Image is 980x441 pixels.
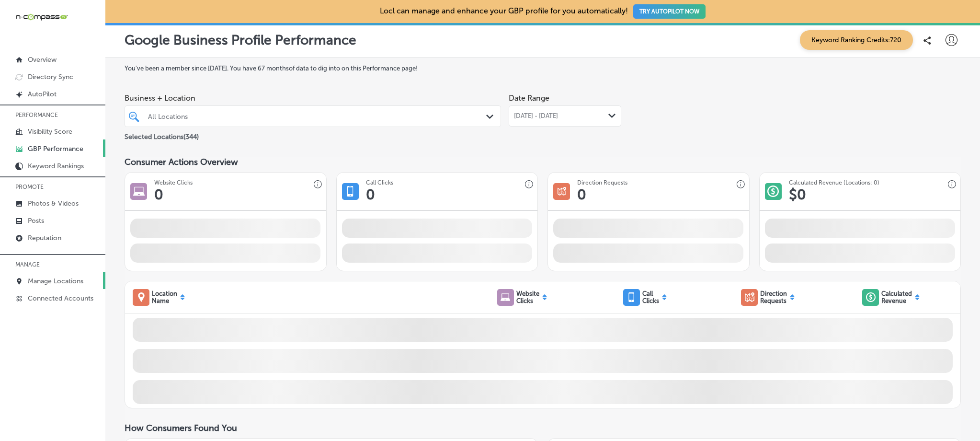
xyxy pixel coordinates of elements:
[148,112,487,120] div: All Locations
[28,90,57,98] p: AutoPilot
[789,186,806,203] h1: $ 0
[125,93,501,103] span: Business + Location
[28,294,93,302] p: Connected Accounts
[28,217,44,225] p: Posts
[642,290,659,304] p: Call Clicks
[125,32,356,48] p: Google Business Profile Performance
[577,179,627,186] h3: Direction Requests
[800,30,913,50] span: Keyword Ranking Credits: 720
[154,179,193,186] h3: Website Clicks
[28,277,83,285] p: Manage Locations
[125,157,238,167] span: Consumer Actions Overview
[125,65,961,72] label: You've been a member since [DATE] . You have 67 months of data to dig into on this Performance page!
[28,145,83,153] p: GBP Performance
[152,290,177,304] p: Location Name
[154,186,163,203] h1: 0
[366,179,393,186] h3: Call Clicks
[789,179,879,186] h3: Calculated Revenue (Locations: 0)
[28,128,72,136] p: Visibility Score
[516,290,539,304] p: Website Clicks
[125,423,237,433] span: How Consumers Found You
[28,56,57,64] p: Overview
[577,186,586,203] h1: 0
[509,93,549,103] label: Date Range
[633,4,706,19] button: TRY AUTOPILOT NOW
[15,12,68,22] img: 660ab0bf-5cc7-4cb8-ba1c-48b5ae0f18e60NCTV_CLogo_TV_Black_-500x88.png
[881,290,912,304] p: Calculated Revenue
[514,112,558,120] span: [DATE] - [DATE]
[28,162,84,170] p: Keyword Rankings
[28,234,61,242] p: Reputation
[760,290,787,304] p: Direction Requests
[125,129,199,141] p: Selected Locations ( 344 )
[28,199,79,208] p: Photos & Videos
[28,73,73,81] p: Directory Sync
[366,186,375,203] h1: 0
